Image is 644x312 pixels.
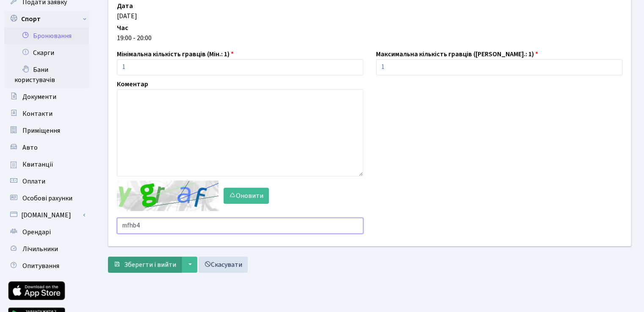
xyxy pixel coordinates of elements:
span: Зберегти і вийти [124,260,176,269]
span: Оплати [22,177,45,186]
a: Авто [4,139,89,156]
button: Зберегти і вийти [108,257,182,273]
a: Контакти [4,105,89,122]
input: Введіть текст із зображення [117,218,363,234]
label: Максимальна кількість гравців ([PERSON_NAME].: 1) [376,49,538,59]
a: Лічильники [4,241,89,257]
label: Коментар [117,79,148,89]
label: Час [117,23,128,33]
a: Документи [4,88,89,105]
a: Спорт [4,11,89,27]
button: Оновити [224,188,269,204]
span: Авто [22,143,38,152]
a: Опитування [4,257,89,274]
a: Скасувати [199,257,248,273]
span: Контакти [22,109,53,118]
a: Бани користувачів [4,61,89,88]
a: Квитанції [4,156,89,173]
span: Опитування [22,261,59,271]
img: default [117,181,218,211]
a: Особові рахунки [4,190,89,207]
a: Скарги [4,44,89,61]
label: Мінімальна кількість гравців (Мін.: 1) [117,49,234,59]
div: [DATE] [117,11,622,21]
div: 19:00 - 20:00 [117,33,622,43]
a: Орендарі [4,224,89,241]
label: Дата [117,1,133,11]
span: Квитанції [22,160,53,169]
span: Орендарі [22,227,51,237]
a: Приміщення [4,122,89,139]
a: Бронювання [4,27,89,44]
span: Документи [22,92,56,101]
span: Особові рахунки [22,194,72,203]
span: Приміщення [22,126,60,135]
a: [DOMAIN_NAME] [4,207,89,224]
span: Лічильники [22,244,58,254]
a: Оплати [4,173,89,190]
